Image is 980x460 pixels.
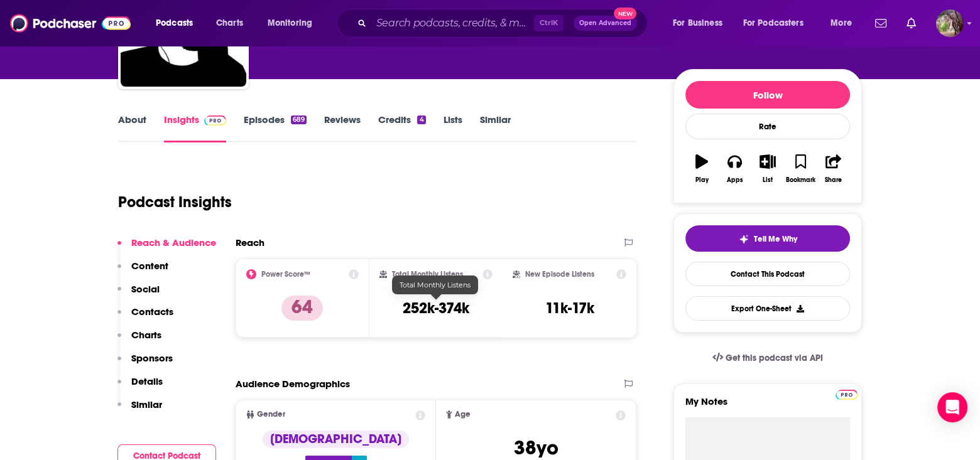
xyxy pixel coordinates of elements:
span: Tell Me Why [754,234,797,244]
img: Podchaser Pro [836,390,857,400]
p: Contacts [131,306,173,318]
a: Show notifications dropdown [901,13,921,34]
p: Details [131,375,163,387]
button: open menu [259,13,329,33]
h2: Audience Demographics [236,378,350,390]
button: Share [817,146,850,191]
div: 4 [417,115,425,124]
button: Open AdvancedNew [574,16,637,31]
img: Podchaser - Follow, Share and Rate Podcasts [10,11,131,35]
button: open menu [664,13,738,33]
a: Similar [480,114,511,142]
img: tell me why sparkle [739,234,749,244]
span: Gender [257,410,285,419]
h2: Reach [236,237,264,249]
h3: 11k-17k [545,299,594,318]
h2: New Episode Listens [525,270,594,279]
p: Sponsors [131,352,173,364]
span: Get this podcast via API [726,353,823,363]
div: 689 [291,115,307,124]
span: 38 yo [514,436,558,460]
div: List [763,176,773,184]
div: Open Intercom Messenger [937,392,967,422]
span: New [614,8,636,19]
button: Social [117,283,160,306]
span: For Podcasters [743,14,803,32]
span: Charts [216,14,243,32]
div: Rate [685,114,850,139]
button: Show profile menu [936,9,964,37]
a: Show notifications dropdown [870,13,891,34]
a: Contact This Podcast [685,262,850,286]
span: For Business [673,14,722,32]
button: Export One-Sheet [685,296,850,321]
button: tell me why sparkleTell Me Why [685,225,850,252]
span: Age [455,410,471,419]
img: User Profile [936,9,964,37]
div: Apps [727,176,743,184]
button: Contacts [117,306,173,329]
a: InsightsPodchaser Pro [164,114,226,142]
label: My Notes [685,395,850,417]
p: Similar [131,398,162,410]
button: open menu [735,13,822,33]
a: Get this podcast via API [702,343,833,373]
span: More [830,14,852,32]
span: Open Advanced [579,20,631,26]
button: Follow [685,81,850,109]
input: Search podcasts, credits, & more... [371,13,534,33]
p: Charts [131,329,161,341]
button: Details [117,375,163,398]
a: Reviews [324,114,361,142]
a: About [118,114,146,142]
button: Similar [117,398,162,422]
p: Reach & Audience [131,237,216,249]
button: Bookmark [784,146,817,191]
span: Total Monthly Listens [400,281,471,289]
p: Social [131,283,160,295]
button: Play [685,146,718,191]
a: Credits4 [378,114,425,142]
span: Monitoring [268,14,312,32]
span: Podcasts [156,14,193,32]
a: Episodes689 [244,114,307,142]
h1: Podcast Insights [118,193,232,211]
button: Charts [117,329,161,352]
a: Charts [208,13,251,33]
h3: 252k-374k [403,299,469,318]
div: [DEMOGRAPHIC_DATA] [263,431,409,448]
div: Play [695,176,709,184]
div: Bookmark [786,176,815,184]
span: Ctrl K [534,15,563,31]
h2: Total Monthly Listens [392,270,463,279]
div: Search podcasts, credits, & more... [349,9,660,38]
div: Share [825,176,842,184]
button: open menu [822,13,868,33]
a: Pro website [836,388,857,400]
button: List [751,146,784,191]
button: Sponsors [117,352,173,375]
span: Logged in as MSanz [936,9,964,37]
h2: Power Score™ [261,270,310,279]
button: Reach & Audience [117,237,216,260]
p: Content [131,260,168,272]
a: Lists [444,114,462,142]
img: Podchaser Pro [204,115,226,126]
p: 64 [281,296,323,321]
button: Apps [718,146,751,191]
button: Content [117,260,168,283]
button: open menu [147,13,209,33]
